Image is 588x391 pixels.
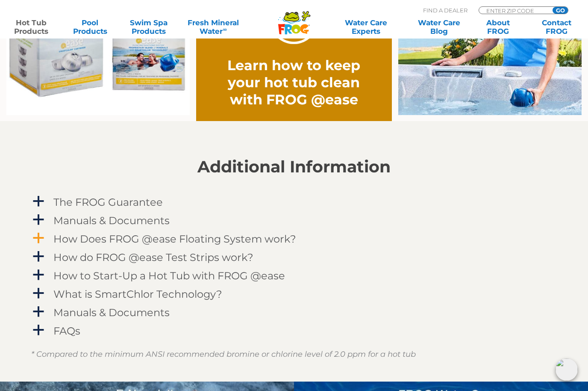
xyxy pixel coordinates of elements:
[31,249,557,265] a: a How do FROG @ease Test Strips work?
[31,268,557,284] a: a How to Start-Up a Hot Tub with FROG @ease
[53,233,296,245] h4: How Does FROG @ease Floating System work?
[423,6,467,14] p: Find A Dealer
[185,18,242,36] a: Fresh MineralWater∞
[53,307,170,318] h4: Manuals & Documents
[31,323,557,339] a: a FAQs
[53,196,163,208] h4: The FROG Guarantee
[31,213,557,228] a: a Manuals & Documents
[32,213,45,226] span: a
[32,324,45,337] span: a
[416,18,462,36] a: Water CareBlog
[223,26,226,33] sup: ∞
[31,286,557,302] a: a What is SmartChlor Technology?
[31,194,557,210] a: a The FROG Guarantee
[126,18,172,36] a: Swim SpaProducts
[32,250,45,263] span: a
[67,18,113,36] a: PoolProducts
[534,18,579,36] a: ContactFROG
[32,269,45,281] span: a
[31,157,557,176] h2: Additional Information
[485,7,543,14] input: Zip Code Form
[475,18,521,36] a: AboutFROG
[553,7,568,14] input: GO
[31,305,557,320] a: a Manuals & Documents
[53,252,253,263] h4: How do FROG @ease Test Strips work?
[31,350,416,359] em: * Compared to the minimum ANSI recommended bromine or chlorine level of 2.0 ppm for a hot tub
[556,358,578,381] img: openIcon
[53,270,285,281] h4: How to Start-Up a Hot Tub with FROG @ease
[216,57,373,108] h2: Learn how to keep your hot tub clean with FROG @ease
[53,215,170,226] h4: Manuals & Documents
[53,288,222,300] h4: What is SmartChlor Technology?
[329,18,403,36] a: Water CareExperts
[31,231,557,247] a: a How Does FROG @ease Floating System work?
[32,305,45,318] span: a
[32,195,45,208] span: a
[53,325,80,337] h4: FAQs
[9,18,54,36] a: Hot TubProducts
[32,232,45,245] span: a
[32,287,45,300] span: a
